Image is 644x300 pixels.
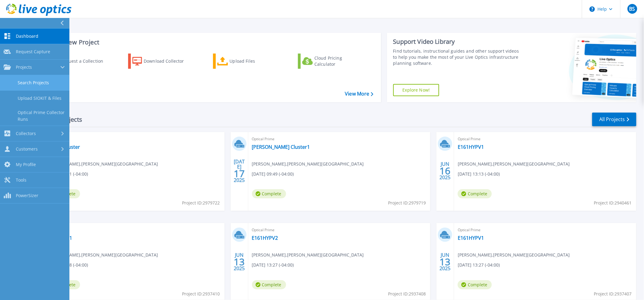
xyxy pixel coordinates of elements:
span: Optical Prime [252,136,427,142]
span: 17 [234,171,245,176]
span: Complete [458,280,492,289]
span: BS [629,6,635,11]
a: Cloud Pricing Calculator [298,54,366,69]
div: Request a Collection [61,55,109,67]
span: Optical Prime [46,136,221,142]
a: E161HYPV1 [458,144,484,150]
span: My Profile [16,162,36,167]
span: [DATE] 09:49 (-04:00) [252,171,294,177]
a: Download Collector [128,54,196,69]
span: [PERSON_NAME] , [PERSON_NAME][GEOGRAPHIC_DATA] [458,252,570,258]
span: Tools [16,177,26,183]
span: Project ID: 2937408 [388,291,426,297]
a: [PERSON_NAME] Cluster1 [252,144,310,150]
span: [DATE] 13:27 (-04:00) [458,262,500,268]
div: [DATE] 2025 [233,160,245,182]
span: [PERSON_NAME] , [PERSON_NAME][GEOGRAPHIC_DATA] [252,252,364,258]
span: 13 [440,259,451,264]
span: 16 [440,168,451,173]
span: [PERSON_NAME] , [PERSON_NAME][GEOGRAPHIC_DATA] [458,161,570,167]
span: Project ID: 2937410 [182,291,220,297]
span: Customers [16,146,38,152]
div: Find tutorials, instructional guides and other support videos to help you make the most of your L... [393,48,521,66]
span: Project ID: 2937407 [594,291,632,297]
span: Project ID: 2979722 [182,200,220,206]
div: JUN 2025 [439,160,451,182]
a: Explore Now! [393,84,439,96]
span: PowerSizer [16,193,38,198]
span: Optical Prime [458,136,633,142]
span: [DATE] 13:13 (-04:00) [458,171,500,177]
span: [PERSON_NAME] , [PERSON_NAME][GEOGRAPHIC_DATA] [46,252,158,258]
span: Collectors [16,131,36,136]
span: Optical Prime [252,227,427,233]
div: Upload Files [230,55,278,67]
a: E161HYPV1 [458,235,484,241]
span: Complete [252,189,286,198]
span: [PERSON_NAME] , [PERSON_NAME][GEOGRAPHIC_DATA] [46,161,158,167]
a: Request a Collection [43,54,111,69]
span: Projects [16,65,32,70]
a: E161HYPV2 [252,235,278,241]
span: Project ID: 2940461 [594,200,632,206]
span: Complete [252,280,286,289]
a: View More [345,91,373,97]
span: Request Capture [16,49,50,54]
a: All Projects [592,113,636,126]
span: Complete [458,189,492,198]
h3: Start a New Project [43,39,373,46]
span: [DATE] 13:27 (-04:00) [252,262,294,268]
span: Optical Prime [46,227,221,233]
div: Download Collector [144,55,192,67]
div: Cloud Pricing Calculator [314,55,363,67]
span: 13 [234,259,245,264]
a: Upload Files [213,54,281,69]
span: Project ID: 2979719 [388,200,426,206]
span: [PERSON_NAME] , [PERSON_NAME][GEOGRAPHIC_DATA] [252,161,364,167]
div: Support Video Library [393,38,521,46]
span: Optical Prime [458,227,633,233]
div: JUN 2025 [439,251,451,273]
div: JUN 2025 [233,251,245,273]
span: Dashboard [16,33,38,39]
